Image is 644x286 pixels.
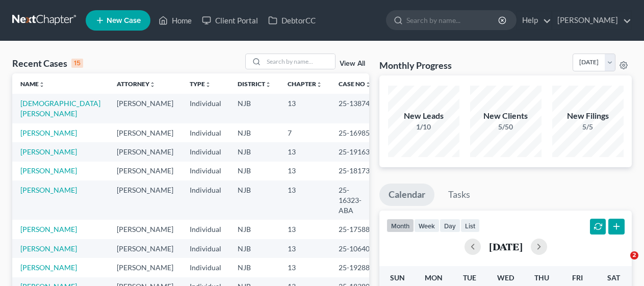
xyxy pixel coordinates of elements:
[279,94,330,123] td: 13
[607,273,620,282] span: Sat
[279,258,330,277] td: 13
[365,82,371,88] i: unfold_more
[117,80,156,88] a: Attorneyunfold_more
[20,166,77,175] a: [PERSON_NAME]
[109,258,182,277] td: [PERSON_NAME]
[20,263,77,272] a: [PERSON_NAME]
[182,162,229,180] td: Individual
[489,241,523,252] h2: [DATE]
[238,80,271,88] a: Districtunfold_more
[109,142,182,161] td: [PERSON_NAME]
[390,273,405,282] span: Sun
[379,184,434,206] a: Calendar
[316,82,322,88] i: unfold_more
[182,123,229,142] td: Individual
[330,220,379,239] td: 25-17588
[20,186,77,194] a: [PERSON_NAME]
[265,82,271,88] i: unfold_more
[440,219,460,232] button: day
[552,11,631,30] a: [PERSON_NAME]
[330,123,379,142] td: 25-16985
[182,220,229,239] td: Individual
[149,82,156,88] i: unfold_more
[109,220,182,239] td: [PERSON_NAME]
[229,239,279,258] td: NJB
[330,258,379,277] td: 25-19288
[229,123,279,142] td: NJB
[425,273,443,282] span: Mon
[182,142,229,161] td: Individual
[20,147,77,156] a: [PERSON_NAME]
[470,122,542,132] div: 5/50
[330,142,379,161] td: 25-19163
[279,239,330,258] td: 13
[279,220,330,239] td: 13
[39,82,45,88] i: unfold_more
[630,251,638,259] span: 2
[229,180,279,220] td: NJB
[12,57,83,69] div: Recent Cases
[20,80,45,88] a: Nameunfold_more
[330,162,379,180] td: 25-18173
[552,110,624,122] div: New Filings
[264,54,335,69] input: Search by name...
[229,142,279,161] td: NJB
[572,273,583,282] span: Fri
[414,219,440,232] button: week
[340,60,365,67] a: View All
[205,82,211,88] i: unfold_more
[229,220,279,239] td: NJB
[609,251,634,276] iframe: Intercom live chat
[229,162,279,180] td: NJB
[470,110,542,122] div: New Clients
[388,110,459,122] div: New Leads
[182,258,229,277] td: Individual
[288,80,322,88] a: Chapterunfold_more
[109,180,182,220] td: [PERSON_NAME]
[229,258,279,277] td: NJB
[379,59,452,71] h3: Monthly Progress
[71,59,83,68] div: 15
[552,122,624,132] div: 5/5
[339,80,371,88] a: Case Nounfold_more
[20,225,77,233] a: [PERSON_NAME]
[197,11,263,30] a: Client Portal
[279,162,330,180] td: 13
[20,99,100,118] a: [DEMOGRAPHIC_DATA][PERSON_NAME]
[182,239,229,258] td: Individual
[439,184,479,206] a: Tasks
[182,180,229,220] td: Individual
[517,11,551,30] a: Help
[109,123,182,142] td: [PERSON_NAME]
[263,11,321,30] a: DebtorCC
[497,273,514,282] span: Wed
[279,142,330,161] td: 13
[406,11,500,30] input: Search by name...
[109,162,182,180] td: [PERSON_NAME]
[534,273,549,282] span: Thu
[330,180,379,220] td: 25-16323-ABA
[387,219,414,232] button: month
[182,94,229,123] td: Individual
[153,11,197,30] a: Home
[279,123,330,142] td: 7
[330,239,379,258] td: 25-10640
[460,219,480,232] button: list
[463,273,476,282] span: Tue
[229,94,279,123] td: NJB
[20,244,77,253] a: [PERSON_NAME]
[388,122,459,132] div: 1/10
[109,94,182,123] td: [PERSON_NAME]
[107,17,141,24] span: New Case
[190,80,211,88] a: Typeunfold_more
[20,128,77,137] a: [PERSON_NAME]
[330,94,379,123] td: 25-13874
[109,239,182,258] td: [PERSON_NAME]
[279,180,330,220] td: 13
